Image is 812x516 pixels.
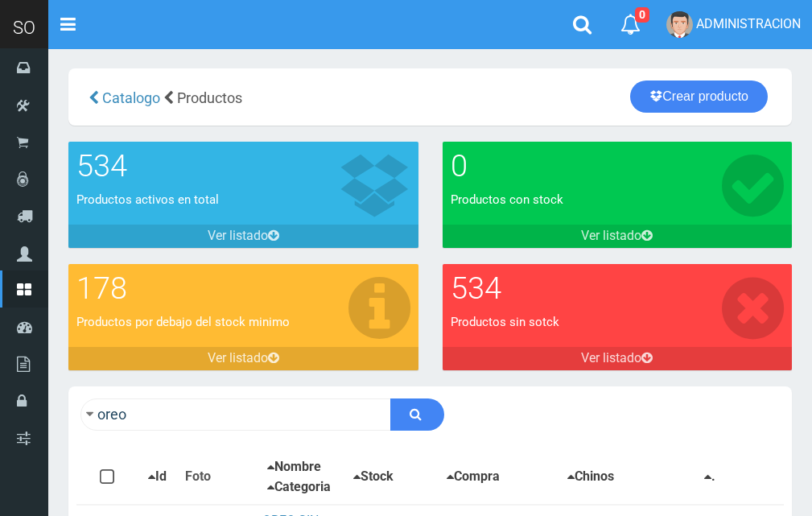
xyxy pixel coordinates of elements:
a: Crear producto [630,80,768,113]
font: Ver listado [208,228,268,243]
font: 0 [451,148,468,184]
span: Productos [177,89,242,106]
img: User Image [666,11,693,38]
button: Nombre [262,457,326,477]
a: Ver listado [443,347,793,370]
span: Catalogo [102,89,160,106]
button: Categoria [262,477,336,497]
button: Compra [442,467,505,487]
font: Productos sin sotck [451,315,559,329]
button: Chinos [563,467,619,487]
button: Stock [348,467,398,487]
button: Id [143,467,171,487]
button: . [699,467,720,487]
span: 0 [635,7,649,23]
input: Ingrese su busqueda [80,398,391,431]
font: Ver listado [208,350,268,365]
font: 534 [451,270,501,306]
font: Productos por debajo del stock minimo [76,315,290,329]
font: 534 [76,148,127,184]
th: Foto [179,451,256,505]
font: Productos activos en total [76,192,219,207]
a: Catalogo [99,89,160,106]
a: Ver listado [68,347,418,370]
span: ADMINISTRACION [696,16,801,31]
font: Productos con stock [451,192,563,207]
a: Ver listado [443,225,793,248]
font: 178 [76,270,127,306]
a: Ver listado [68,225,418,248]
font: Ver listado [581,228,641,243]
font: Ver listado [581,350,641,365]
